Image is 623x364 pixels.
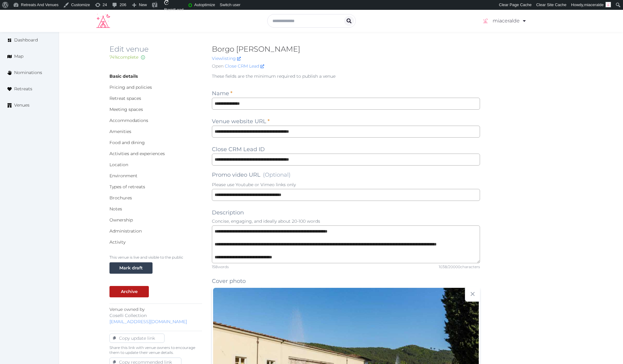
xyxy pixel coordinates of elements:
[109,313,147,318] span: Coselli Collection
[109,239,125,245] a: Activity
[109,107,143,112] a: Meeting spaces
[14,86,32,92] span: Retreats
[109,129,131,134] a: Amenities
[109,217,133,223] a: Ownership
[439,264,480,269] div: 1038 / 20000 characters
[109,151,165,156] a: Activities and experiences
[212,264,229,269] div: 158 words
[225,63,264,69] a: Close CRM Lead
[109,140,145,145] a: Food and dining
[109,334,165,343] button: Copy update link
[14,53,23,60] span: Map
[14,102,30,108] span: Venues
[109,73,138,79] a: Basic details
[212,182,480,188] p: Please use Youtube or Vimeo links only
[212,208,244,217] label: Description
[109,118,148,123] a: Accommodations
[584,2,604,7] span: miaceralde
[109,162,128,167] a: Location
[109,319,187,324] a: [EMAIL_ADDRESS][DOMAIN_NAME]
[117,335,157,341] div: Copy update link
[109,54,138,60] span: 74 % complete
[109,195,132,201] a: Brochures
[536,2,566,7] span: Clear Site Cache
[109,184,145,190] a: Types of retreats
[212,56,241,61] a: Viewlisting
[212,89,232,98] label: Name
[212,44,480,54] h2: Borgo [PERSON_NAME]
[212,73,480,79] p: These fields are the minimum required to publish a venue
[14,37,38,43] span: Dashboard
[109,84,152,90] a: Pricing and policies
[482,12,527,29] a: miaceralde
[499,2,532,7] span: Clear Page Cache
[212,63,224,69] span: Open
[212,145,265,154] label: Close CRM Lead ID
[212,218,480,224] p: Concise, engaging, and ideally about 20-100 words
[212,277,246,285] label: Cover photo
[109,206,122,212] a: Notes
[121,288,138,295] div: Archive
[109,255,202,260] p: This venue is live and visible to the public
[109,286,149,297] button: Archive
[14,69,42,76] span: Nominations
[263,171,291,178] span: (Optional)
[109,345,202,355] p: Share this link with venue owners to encourage them to update their venue details.
[109,44,202,54] h2: Edit venue
[212,117,270,126] label: Venue website URL
[109,96,141,101] a: Retreat spaces
[109,173,137,178] a: Environment
[109,262,153,274] button: Mark draft
[212,170,291,179] label: Promo video URL
[109,228,142,234] a: Administration
[119,265,143,271] div: Mark draft
[109,306,202,325] p: Venue owned by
